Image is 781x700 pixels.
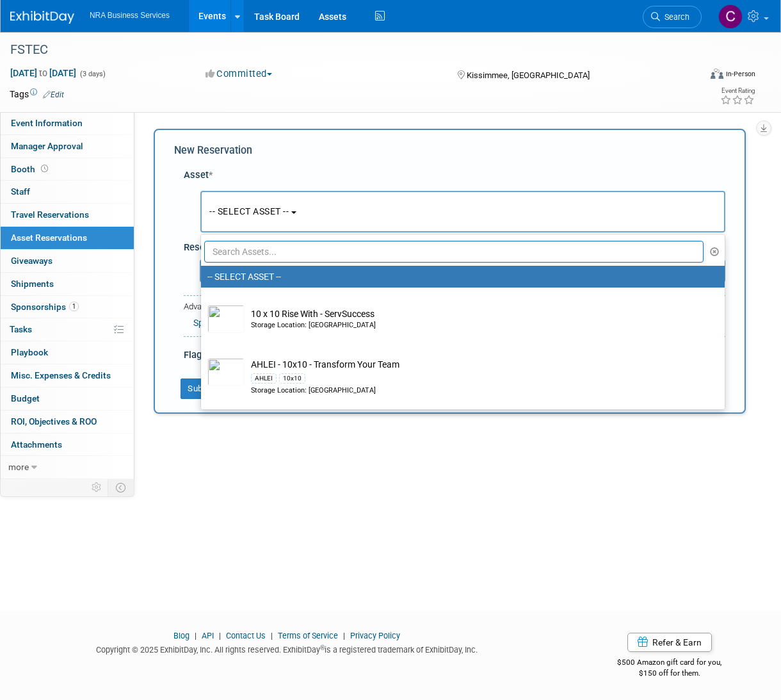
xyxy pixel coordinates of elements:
[251,320,699,330] div: Storage Location: [GEOGRAPHIC_DATA]
[11,302,79,312] span: Sponsorships
[200,191,725,232] button: -- SELECT ASSET --
[340,631,348,640] span: |
[202,631,214,640] a: API
[245,305,699,333] td: 10 x 10 Rise With - ServSuccess
[8,462,29,472] span: more
[10,88,64,101] td: Tags
[245,358,699,396] td: AHLEI - 10x10 - Transform Your Team
[1,135,134,158] a: Manager Approval
[1,204,134,226] a: Travel Reservations
[1,411,134,433] a: ROI, Objectives & ROO
[191,631,200,640] span: |
[184,349,204,361] span: Flag:
[583,649,755,678] div: $500 Amazon gift card for you,
[90,11,170,20] span: NRA Business Services
[10,67,77,79] span: [DATE] [DATE]
[86,479,108,496] td: Personalize Event Tab Strip
[1,387,134,410] a: Budget
[1,181,134,203] a: Staff
[11,232,87,243] span: Asset Reservations
[11,347,48,357] span: Playbook
[711,69,723,79] img: Format-Inperson.png
[184,168,725,182] div: Asset
[1,341,134,364] a: Playbook
[1,364,134,387] a: Misc. Expenses & Credits
[201,67,277,81] button: Committed
[320,644,325,651] sup: ®
[718,4,743,29] img: Chip Romp
[1,318,134,341] a: Tasks
[1,456,134,478] a: more
[11,439,62,450] span: Attachments
[11,118,83,128] span: Event Information
[209,206,289,216] span: -- SELECT ASSET --
[10,641,564,656] div: Copyright © 2025 ExhibitDay, Inc. All rights reserved. ExhibitDay is a registered trademark of Ex...
[193,318,335,328] a: Specify Shipping Logistics Category
[207,268,712,285] label: -- SELECT ASSET --
[38,164,51,174] span: Booth not reserved yet
[11,256,52,266] span: Giveaways
[720,88,755,94] div: Event Rating
[660,12,689,22] span: Search
[251,373,277,384] div: AHLEI
[10,324,32,334] span: Tasks
[11,141,83,151] span: Manager Approval
[1,112,134,134] a: Event Information
[184,241,725,254] div: Reservation Notes
[583,668,755,679] div: $150 off for them.
[181,378,223,399] button: Submit
[11,279,54,289] span: Shipments
[173,631,189,640] a: Blog
[79,70,106,78] span: (3 days)
[184,301,725,313] div: Advanced Options
[108,479,134,496] td: Toggle Event Tabs
[11,186,30,197] span: Staff
[11,416,97,427] span: ROI, Objectives & ROO
[10,11,74,24] img: ExhibitDay
[643,6,702,28] a: Search
[11,209,89,220] span: Travel Reservations
[725,69,755,79] div: In-Person
[1,434,134,456] a: Attachments
[1,227,134,249] a: Asset Reservations
[268,631,276,640] span: |
[278,631,338,640] a: Terms of Service
[467,70,590,80] span: Kissimmee, [GEOGRAPHIC_DATA]
[1,296,134,318] a: Sponsorships1
[6,38,691,61] div: FSTEC
[226,631,266,640] a: Contact Us
[11,164,51,174] span: Booth
[1,273,134,295] a: Shipments
[37,68,49,78] span: to
[11,393,40,403] span: Budget
[174,144,252,156] span: New Reservation
[350,631,400,640] a: Privacy Policy
[69,302,79,311] span: 1
[627,633,712,652] a: Refer & Earn
[11,370,111,380] span: Misc. Expenses & Credits
[647,67,755,86] div: Event Format
[204,241,704,263] input: Search Assets...
[1,158,134,181] a: Booth
[279,373,305,384] div: 10x10
[1,250,134,272] a: Giveaways
[216,631,224,640] span: |
[43,90,64,99] a: Edit
[251,386,699,396] div: Storage Location: [GEOGRAPHIC_DATA]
